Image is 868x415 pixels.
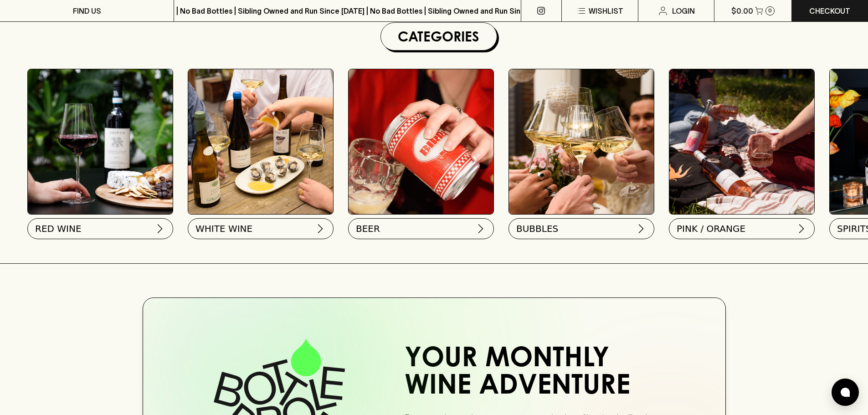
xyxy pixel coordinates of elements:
[348,218,494,239] button: BEER
[509,69,654,214] img: 2022_Festive_Campaign_INSTA-16 1
[73,5,101,16] p: FIND US
[315,223,326,234] img: chevron-right.svg
[672,5,695,16] p: Login
[841,388,850,397] img: bubble-icon
[35,222,82,235] span: RED WINE
[508,218,654,239] button: BUBBLES
[768,8,772,13] p: 0
[356,222,380,235] span: BEER
[405,346,667,401] h2: Your Monthly Wine Adventure
[28,69,173,214] img: Red Wine Tasting
[385,26,493,46] h1: Categories
[154,223,165,234] img: chevron-right.svg
[195,222,252,235] span: WHITE WINE
[796,223,807,234] img: chevron-right.svg
[475,223,486,234] img: chevron-right.svg
[188,218,334,239] button: WHITE WINE
[349,69,493,214] img: BIRRA_GOOD-TIMES_INSTA-2 1/optimise?auth=Mjk3MjY0ODMzMw__
[188,69,333,214] img: optimise
[809,5,850,16] p: Checkout
[677,222,745,235] span: PINK / ORANGE
[636,223,647,234] img: chevron-right.svg
[27,218,173,239] button: RED WINE
[589,5,623,16] p: Wishlist
[669,69,814,214] img: gospel_collab-2 1
[731,5,753,16] p: $0.00
[669,218,815,239] button: PINK / ORANGE
[516,222,558,235] span: BUBBLES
